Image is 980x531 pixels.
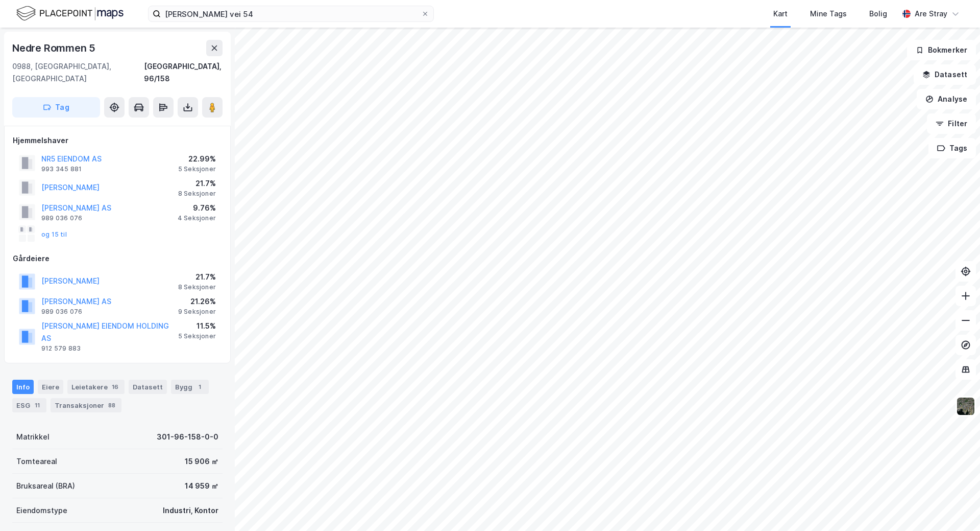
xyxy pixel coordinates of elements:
div: [GEOGRAPHIC_DATA], 96/158 [144,60,223,85]
div: Nedre Rommen 5 [12,40,97,56]
button: Filter [927,113,976,134]
button: Bokmerker [907,40,976,60]
div: Bruksareal (BRA) [16,480,75,492]
div: 989 036 076 [41,308,82,316]
div: 993 345 881 [41,165,82,173]
div: Bygg [171,380,209,394]
div: 88 [106,400,117,410]
div: 21.26% [178,295,216,308]
button: Tags [928,138,976,158]
div: Tomteareal [16,455,57,468]
img: logo.f888ab2527a4732fd821a326f86c7f29.svg [16,5,124,22]
div: Kart [773,8,788,20]
div: 21.7% [178,177,216,190]
div: 5 Seksjoner [178,165,216,173]
div: 11.5% [178,320,216,332]
div: ESG [12,398,46,412]
div: Are Stray [915,8,947,20]
div: 4 Seksjoner [178,214,216,222]
div: 8 Seksjoner [178,283,216,291]
div: Matrikkel [16,431,50,443]
div: 0988, [GEOGRAPHIC_DATA], [GEOGRAPHIC_DATA] [12,60,144,85]
div: 301-96-158-0-0 [157,431,218,443]
div: 15 906 ㎡ [185,455,218,468]
div: Transaksjoner [51,398,121,412]
div: 11 [32,400,42,410]
div: Datasett [129,380,167,394]
div: 16 [110,382,120,392]
div: Leietakere [67,380,125,394]
div: 912 579 883 [41,344,81,353]
iframe: Chat Widget [929,482,980,531]
div: 989 036 076 [41,214,82,222]
div: 14 959 ㎡ [185,480,218,492]
div: 9 Seksjoner [178,308,216,316]
div: Hjemmelshaver [13,134,222,147]
div: Gårdeiere [13,252,222,265]
div: 21.7% [178,271,216,283]
div: Mine Tags [810,8,847,20]
img: 9k= [956,397,975,416]
div: Info [12,380,34,394]
input: Søk på adresse, matrikkel, gårdeiere, leietakere eller personer [161,6,421,21]
div: 8 Seksjoner [178,190,216,198]
div: Bolig [869,8,887,20]
button: Analyse [917,89,976,109]
div: Eiere [38,380,63,394]
div: Industri, Kontor [163,504,218,517]
div: Eiendomstype [16,504,67,517]
button: Datasett [914,64,976,85]
div: 22.99% [178,153,216,165]
button: Tag [12,97,100,118]
div: 9.76% [178,202,216,214]
div: 5 Seksjoner [178,332,216,340]
div: 1 [194,382,205,392]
